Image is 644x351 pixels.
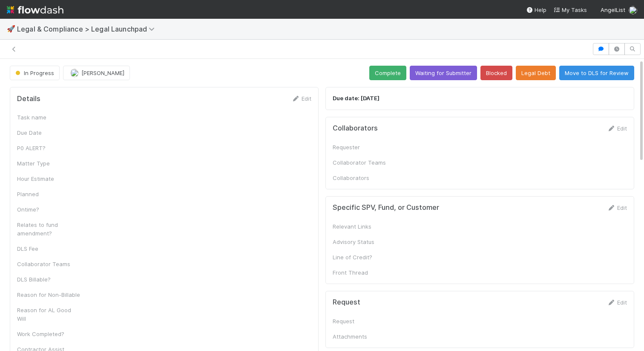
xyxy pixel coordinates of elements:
[333,203,439,212] h5: Specific SPV, Fund, or Customer
[629,6,637,15] img: avatar_c584de82-e924-47af-9431-5c284c40472a.png
[17,290,81,299] div: Reason for Non-Billable
[333,253,397,261] div: Line of Credit?
[14,70,54,76] span: In Progress
[607,125,627,132] a: Edit
[333,174,397,182] div: Collaborators
[333,95,379,102] strong: Due date: [DATE]
[601,6,625,13] span: AngelList
[480,66,512,80] button: Blocked
[17,159,81,168] div: Matter Type
[607,299,627,306] a: Edit
[607,204,627,211] a: Edit
[526,6,546,14] div: Help
[17,174,81,183] div: Hour Estimate
[291,95,311,102] a: Edit
[559,66,634,80] button: Move to DLS for Review
[17,95,40,103] h5: Details
[10,66,60,80] button: In Progress
[17,275,81,284] div: DLS Billable?
[410,66,477,80] button: Waiting for Submitter
[17,330,81,338] div: Work Completed?
[17,205,81,214] div: Ontime?
[333,298,360,307] h5: Request
[333,268,397,277] div: Front Thread
[333,238,397,246] div: Advisory Status
[7,3,63,17] img: logo-inverted-e16ddd16eac7371096b0.svg
[333,332,397,341] div: Attachments
[333,124,378,133] h5: Collaborators
[17,190,81,198] div: Planned
[333,222,397,231] div: Relevant Links
[17,144,81,152] div: P0 ALERT?
[369,66,406,80] button: Complete
[17,244,81,253] div: DLS Fee
[7,25,15,32] span: 🚀
[553,6,587,13] span: My Tasks
[17,220,81,238] div: Relates to fund amendment?
[516,66,556,80] button: Legal Debt
[17,306,81,323] div: Reason for AL Good Will
[333,158,397,167] div: Collaborator Teams
[17,128,81,137] div: Due Date
[333,317,397,325] div: Request
[17,25,159,33] span: Legal & Compliance > Legal Launchpad
[333,143,397,151] div: Requester
[17,260,81,268] div: Collaborator Teams
[17,113,81,122] div: Task name
[553,6,587,14] a: My Tasks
